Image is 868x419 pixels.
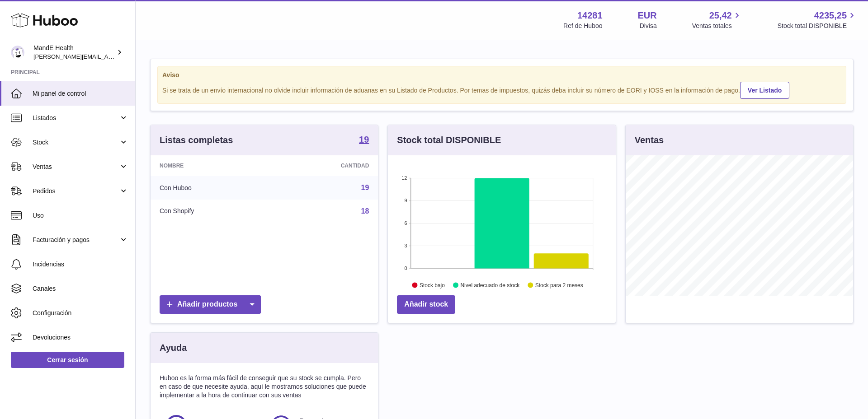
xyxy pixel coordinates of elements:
[778,22,857,30] span: Stock total DISPONIBLE
[33,236,119,244] span: Facturación y pagos
[397,134,501,146] h3: Stock total DISPONIBLE
[402,175,407,181] text: 12
[151,176,271,200] td: Con Huboo
[151,200,271,223] td: Con Shopify
[11,46,24,59] img: luis.mendieta@mandehealth.com
[33,138,119,147] span: Stock
[33,53,230,60] span: [PERSON_NAME][EMAIL_ADDRESS][PERSON_NAME][DOMAIN_NAME]
[160,134,233,146] h3: Listas completas
[162,71,841,79] strong: Aviso
[692,22,742,30] span: Ventas totales
[33,114,119,122] span: Listados
[33,333,128,342] span: Devoluciones
[740,82,789,99] a: Ver Listado
[635,134,664,146] h3: Ventas
[162,80,841,99] div: Si se trata de un envío internacional no olvide incluir información de aduanas en su Listado de P...
[33,284,128,293] span: Canales
[461,282,520,289] text: Nivel adecuado de stock
[405,198,407,203] text: 9
[577,9,603,22] strong: 14281
[33,309,128,317] span: Configuración
[160,295,261,314] a: Añadir productos
[359,135,369,146] a: 19
[361,184,369,191] a: 19
[563,22,602,30] div: Ref de Huboo
[33,260,128,269] span: Incidencias
[11,352,124,368] a: Cerrar sesión
[814,9,847,22] span: 4235,25
[405,265,407,271] text: 0
[33,211,128,220] span: Uso
[692,9,742,30] a: 25,42 Ventas totales
[709,9,732,22] span: 25,42
[535,282,583,289] text: Stock para 2 meses
[151,155,271,176] th: Nombre
[33,89,128,98] span: Mi panel de control
[405,220,407,226] text: 6
[271,155,378,176] th: Cantidad
[33,187,119,196] span: Pedidos
[420,282,445,289] text: Stock bajo
[33,163,119,171] span: Ventas
[361,207,369,215] a: 18
[33,44,115,61] div: MandE Health
[640,22,657,30] div: Divisa
[397,295,455,314] a: Añadir stock
[160,374,369,400] p: Huboo es la forma más fácil de conseguir que su stock se cumpla. Pero en caso de que necesite ayu...
[778,9,857,30] a: 4235,25 Stock total DISPONIBLE
[638,9,657,22] strong: EUR
[405,243,407,248] text: 3
[160,342,187,354] h3: Ayuda
[359,135,369,144] strong: 19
